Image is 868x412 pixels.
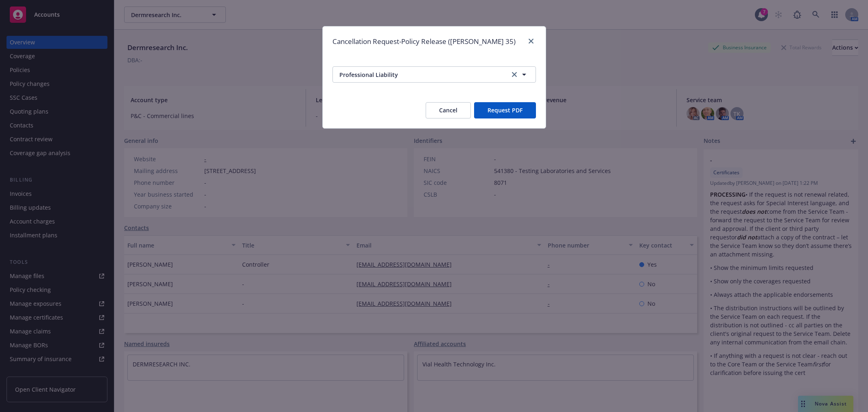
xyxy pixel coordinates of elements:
button: Professional Liabilityclear selection [332,66,536,83]
a: clear selection [509,70,519,79]
button: Cancel [426,102,471,118]
span: Professional Liability [339,70,501,79]
button: Request PDF [474,102,536,118]
a: close [526,36,536,46]
h1: Cancellation Request-Policy Release ([PERSON_NAME] 35) [332,36,516,47]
